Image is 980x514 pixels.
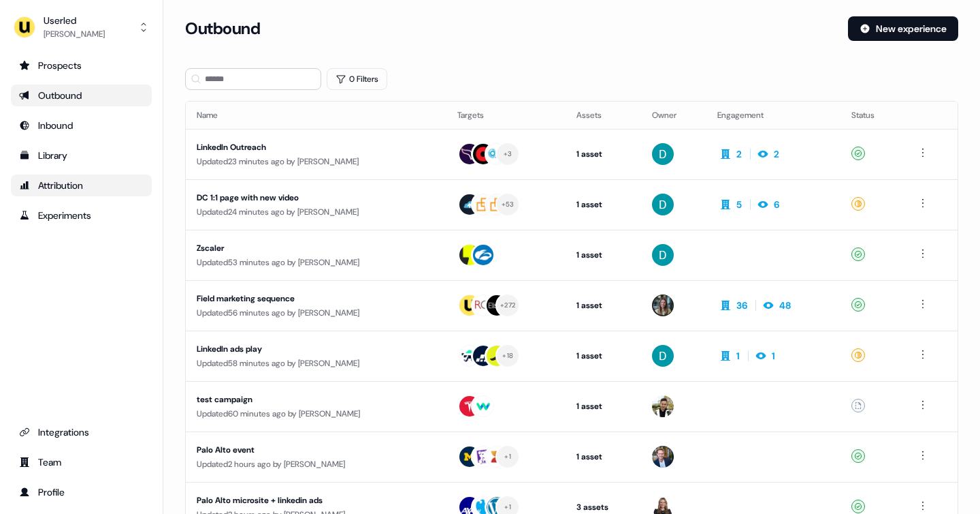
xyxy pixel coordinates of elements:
div: + 1 [504,451,511,463]
div: 5 [736,198,742,211]
div: Userled [44,14,105,27]
div: Updated 2 hours ago by [PERSON_NAME] [197,457,436,471]
div: + 1 [504,501,511,513]
a: Go to templates [11,145,152,166]
th: Assets [566,102,641,129]
a: Go to Inbound [11,115,152,136]
img: Yann [652,446,674,468]
h3: Outbound [185,18,260,39]
th: Owner [641,102,706,129]
div: Updated 58 minutes ago by [PERSON_NAME] [197,357,436,370]
div: Updated 24 minutes ago by [PERSON_NAME] [197,205,436,219]
a: Go to experiments [11,205,152,226]
div: LinkedIn Outreach [197,140,436,154]
img: David [652,194,674,215]
div: Field marketing sequence [197,292,436,305]
a: Go to attribution [11,175,152,196]
div: Experiments [19,209,144,222]
div: 1 asset [576,450,630,464]
div: 1 [736,349,740,363]
img: Zsolt [652,395,674,417]
img: David [652,244,674,266]
div: 1 asset [576,147,630,161]
img: Charlotte [652,294,674,316]
div: 1 [772,349,775,363]
a: Go to prospects [11,55,152,76]
div: 1 asset [576,248,630,262]
div: Integrations [19,425,144,439]
div: 1 asset [576,399,630,413]
div: Prospects [19,59,144,72]
div: 1 asset [576,349,630,363]
div: Palo Alto event [197,443,436,457]
div: Updated 56 minutes ago by [PERSON_NAME] [197,306,436,320]
div: Inbound [19,119,144,132]
button: 0 Filters [327,68,387,90]
div: Library [19,149,144,162]
th: Name [186,102,446,129]
img: David [652,345,674,367]
th: Status [840,102,904,129]
div: DC 1:1 page with new video [197,191,436,205]
div: 2 [736,147,742,161]
div: Attribution [19,179,144,192]
div: 2 [774,147,779,161]
a: Go to outbound experience [11,85,152,106]
th: Targets [446,102,566,129]
a: Go to team [11,451,152,473]
img: David [652,143,674,165]
div: LinkedIn ads play [197,342,436,356]
div: 1 asset [576,299,630,312]
div: Palo Alto microsite + linkedin ads [197,494,436,507]
button: Userled[PERSON_NAME] [11,11,152,44]
div: + 3 [504,148,512,160]
a: Go to profile [11,481,152,503]
div: 48 [779,299,791,312]
div: + 18 [502,350,513,362]
div: 1 asset [576,198,630,211]
div: Outbound [19,89,144,102]
div: + 272 [500,299,515,312]
div: Zscaler [197,241,436,255]
button: New experience [848,16,958,41]
div: Updated 60 minutes ago by [PERSON_NAME] [197,407,436,421]
th: Engagement [706,102,840,129]
div: test campaign [197,393,436,406]
div: Team [19,455,144,469]
div: + 53 [502,198,514,211]
div: [PERSON_NAME] [44,27,105,41]
div: 36 [736,299,747,312]
div: Updated 53 minutes ago by [PERSON_NAME] [197,256,436,269]
div: 6 [774,198,779,211]
div: Profile [19,485,144,499]
div: 3 assets [576,500,630,514]
a: Go to integrations [11,421,152,443]
div: Updated 23 minutes ago by [PERSON_NAME] [197,155,436,168]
